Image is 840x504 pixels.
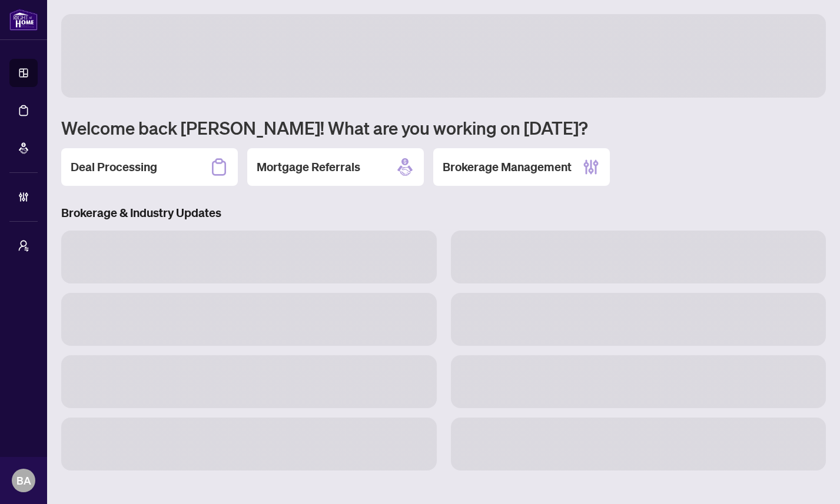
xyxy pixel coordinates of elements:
h1: Welcome back [PERSON_NAME]! What are you working on [DATE]? [61,116,826,139]
h3: Brokerage & Industry Updates [61,205,826,221]
h2: Brokerage Management [443,159,572,175]
h2: Mortgage Referrals [257,159,360,175]
h2: Deal Processing [71,159,157,175]
img: logo [9,9,38,31]
span: BA [16,472,31,489]
span: user-switch [18,240,29,252]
